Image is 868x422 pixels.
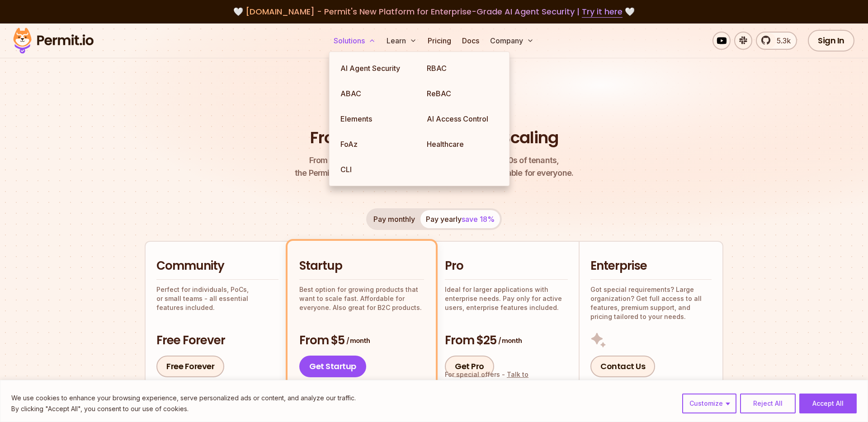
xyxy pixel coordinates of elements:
[295,154,573,179] p: the Permit pricing model is simple, transparent, and affordable for everyone.
[156,285,278,312] p: Perfect for individuals, PoCs, or small teams - all essential features included.
[445,333,568,349] h3: From $25
[156,333,278,349] h3: Free Forever
[11,393,356,403] p: We use cookies to enhance your browsing experience, serve personalized ads or content, and analyz...
[368,210,420,228] button: Pay monthly
[346,336,370,345] span: / month
[445,370,568,388] div: For special offers -
[333,56,420,81] a: AI Agent Security
[333,157,420,182] a: CLI
[330,32,379,50] button: Solutions
[771,35,791,46] span: 5.3k
[11,403,356,414] p: By clicking "Accept All", you consent to our use of cookies.
[445,356,494,377] a: Get Pro
[756,32,797,50] a: 5.3k
[445,285,568,312] p: Ideal for larger applications with enterprise needs. Pay only for active users, enterprise featur...
[420,131,506,157] a: Healthcare
[383,32,420,50] button: Learn
[458,32,483,50] a: Docs
[590,356,655,377] a: Contact Us
[310,127,558,149] h1: From Free to Predictable Scaling
[682,394,736,413] button: Customize
[486,32,538,50] button: Company
[299,356,366,377] a: Get Startup
[590,258,712,274] h2: Enterprise
[445,258,568,274] h2: Pro
[156,258,278,274] h2: Community
[498,336,522,345] span: / month
[333,106,420,131] a: Elements
[299,285,424,312] p: Best option for growing products that want to scale fast. Affordable for everyone. Also great for...
[299,333,424,349] h3: From $5
[299,258,424,274] h2: Startup
[295,154,573,167] span: From a startup with 100 users to an enterprise with 1000s of tenants,
[582,6,623,18] a: Try it here
[245,6,623,17] span: [DOMAIN_NAME] - Permit's New Platform for Enterprise-Grade AI Agent Security |
[420,56,506,81] a: RBAC
[9,25,98,56] img: Permit logo
[333,131,420,157] a: FoAz
[808,30,854,52] a: Sign In
[590,285,712,321] p: Got special requirements? Large organization? Get full access to all features, premium support, a...
[424,32,455,50] a: Pricing
[740,394,796,413] button: Reject All
[333,81,420,106] a: ABAC
[22,5,846,18] div: 🤍 🤍
[156,356,224,377] a: Free Forever
[420,106,506,131] a: AI Access Control
[799,394,857,413] button: Accept All
[420,81,506,106] a: ReBAC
